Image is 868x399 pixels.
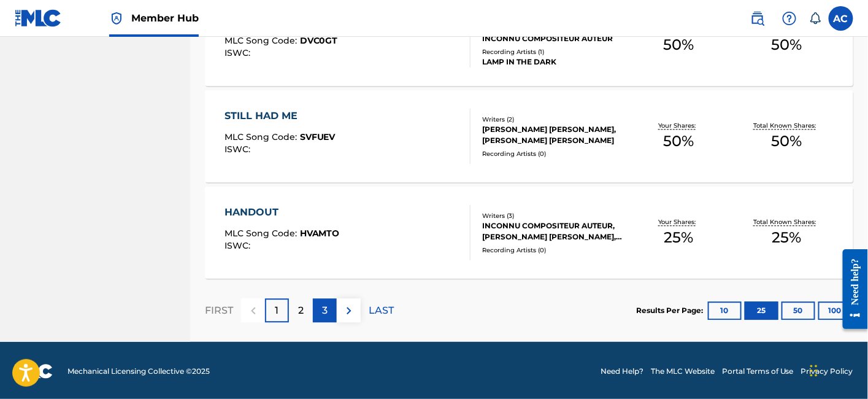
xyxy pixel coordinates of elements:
div: Drag [810,352,818,389]
span: MLC Song Code : [225,131,300,142]
div: Recording Artists ( 0 ) [482,149,624,158]
div: Recording Artists ( 1 ) [482,47,624,56]
span: Member Hub [131,11,199,25]
span: 25 % [772,227,801,249]
a: HANDOUTMLC Song Code:HVAMTOISWC:Writers (3)INCONNU COMPOSITEUR AUTEUR, [PERSON_NAME] [PERSON_NAME... [205,187,853,279]
p: Total Known Shares: [754,217,820,227]
img: Top Rightsholder [109,11,124,26]
iframe: Resource Center [834,240,868,339]
div: Writers ( 3 ) [482,211,624,220]
a: Need Help? [601,366,643,377]
p: Your Shares: [658,217,699,227]
span: SVFUEV [300,131,336,142]
span: ISWC : [225,144,253,155]
div: STILL HAD ME [225,109,336,123]
button: 10 [708,301,742,320]
div: HANDOUT [225,205,340,220]
a: The MLC Website [651,366,715,377]
div: Recording Artists ( 0 ) [482,246,624,255]
p: Total Known Shares: [754,121,820,130]
a: Portal Terms of Use [722,366,794,377]
img: right [342,303,356,318]
button: 25 [745,301,778,320]
p: FIRST [205,303,233,318]
p: 2 [298,303,304,318]
span: HVAMTO [300,228,340,239]
a: Public Search [745,6,770,31]
button: 50 [782,301,815,320]
span: DVC0GT [300,35,338,46]
div: [PERSON_NAME] [PERSON_NAME], [PERSON_NAME] [PERSON_NAME] [482,124,624,146]
div: User Menu [829,6,853,31]
span: MLC Song Code : [225,35,300,46]
p: Your Shares: [658,121,699,130]
div: Help [777,6,802,31]
div: INCONNU COMPOSITEUR AUTEUR, [PERSON_NAME] [PERSON_NAME], MAJOR [PERSON_NAME] [482,220,624,242]
img: search [750,11,765,26]
span: ISWC : [225,47,253,58]
span: MLC Song Code : [225,228,300,239]
a: STILL HAD MEMLC Song Code:SVFUEVISWC:Writers (2)[PERSON_NAME] [PERSON_NAME], [PERSON_NAME] [PERSO... [205,90,853,182]
p: LAST [369,303,394,318]
span: 50 % [663,34,694,56]
span: Mechanical Licensing Collective © 2025 [67,366,210,377]
p: 3 [322,303,328,318]
p: Results Per Page: [636,305,706,316]
p: 1 [275,303,279,318]
div: Notifications [809,12,821,25]
img: MLC Logo [15,9,62,27]
span: 50 % [663,130,694,152]
a: Privacy Policy [801,366,853,377]
span: 50 % [771,34,802,56]
div: Writers ( 2 ) [482,115,624,124]
button: 100 [818,301,852,320]
div: LAMP IN THE DARK [482,56,624,68]
span: 50 % [771,130,802,152]
span: ISWC : [225,240,253,251]
span: 25 % [664,227,693,249]
img: help [782,11,797,26]
iframe: Chat Widget [807,340,868,399]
